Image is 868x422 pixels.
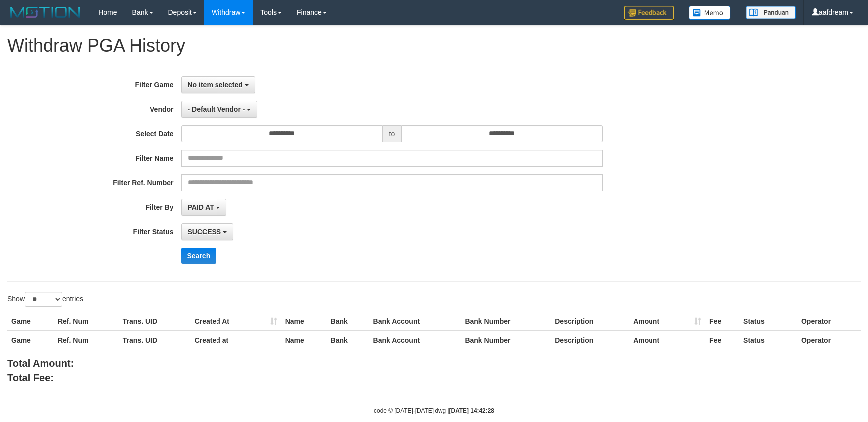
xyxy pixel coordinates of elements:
[281,312,327,331] th: Name
[119,331,191,349] th: Trans. UID
[7,331,54,349] th: Game
[461,331,551,349] th: Bank Number
[705,331,739,349] th: Fee
[739,331,797,349] th: Status
[7,292,83,307] label: Show entries
[7,5,83,20] img: MOTION_logo.png
[383,125,402,142] span: to
[188,203,214,211] span: PAID AT
[551,312,629,331] th: Description
[7,358,74,369] b: Total Amount:
[374,407,494,414] small: code © [DATE]-[DATE] dwg |
[624,6,674,20] img: Feedback.jpg
[7,372,54,383] b: Total Fee:
[188,105,245,113] span: - Default Vendor -
[7,312,54,331] th: Game
[551,331,629,349] th: Description
[629,312,705,331] th: Amount
[281,331,327,349] th: Name
[25,292,62,307] select: Showentries
[181,248,217,264] button: Search
[739,312,797,331] th: Status
[327,312,369,331] th: Bank
[7,36,861,56] h1: Withdraw PGA History
[181,76,255,93] button: No item selected
[369,331,461,349] th: Bank Account
[449,407,494,414] strong: [DATE] 14:42:28
[797,331,861,349] th: Operator
[181,199,226,216] button: PAID AT
[369,312,461,331] th: Bank Account
[188,81,243,89] span: No item selected
[119,312,191,331] th: Trans. UID
[181,101,258,118] button: - Default Vendor -
[54,312,119,331] th: Ref. Num
[746,6,796,19] img: panduan.png
[191,312,281,331] th: Created At
[191,331,281,349] th: Created at
[54,331,119,349] th: Ref. Num
[461,312,551,331] th: Bank Number
[689,6,731,20] img: Button%20Memo.svg
[705,312,739,331] th: Fee
[181,223,234,240] button: SUCCESS
[629,331,705,349] th: Amount
[188,228,221,236] span: SUCCESS
[797,312,861,331] th: Operator
[327,331,369,349] th: Bank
